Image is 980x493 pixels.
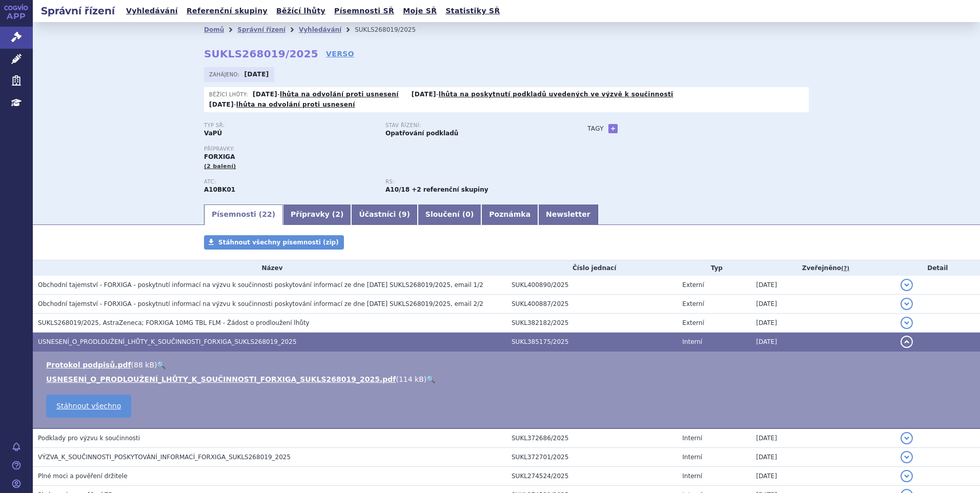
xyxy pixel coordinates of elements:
[385,186,410,193] strong: empagliflozin, dapagliflozin, kapagliflozin
[204,153,235,160] span: FORXIGA
[682,473,702,480] span: Interní
[38,454,291,461] span: VÝZVA_K_SOUČINNOSTI_POSKYTOVÁNÍ_INFORMACÍ_FORXIGA_SUKLS268019_2025
[280,91,399,98] a: lhůta na odvolání proti usnesení
[901,451,913,463] button: detail
[183,4,271,18] a: Referenční skupiny
[751,276,895,295] td: [DATE]
[400,4,440,18] a: Moje SŘ
[506,447,677,466] td: SUKL372701/2025
[38,435,140,442] span: Podklady pro výzvu k součinnosti
[412,186,488,193] strong: +2 referenční skupiny
[682,319,704,326] span: Externí
[262,210,272,218] span: 22
[244,71,269,78] strong: [DATE]
[751,466,895,485] td: [DATE]
[506,428,677,448] td: SUKL372686/2025
[751,428,895,448] td: [DATE]
[412,91,436,98] strong: [DATE]
[204,26,224,33] a: Domů
[901,432,913,444] button: detail
[209,101,234,108] strong: [DATE]
[46,374,970,384] li: ( )
[326,49,354,59] a: VERSO
[38,319,310,326] span: SUKLS268019/2025, AstraZeneca; FORXIGA 10MG TBL FLM - Žádost o prodloužení lhůty
[209,100,355,109] p: -
[895,260,980,276] th: Detail
[418,204,481,225] a: Sloučení (0)
[506,313,677,332] td: SUKL382182/2025
[608,124,618,133] a: +
[38,473,128,480] span: Plné moci a pověření držitele
[123,4,181,18] a: Vyhledávání
[901,317,913,329] button: detail
[38,281,483,289] span: Obchodní tajemství - FORXIGA - poskytnutí informací na výzvu k součinnosti poskytování informací ...
[385,130,458,137] strong: Opatřování podkladů
[46,360,970,370] li: ( )
[841,265,849,272] abbr: (?)
[677,260,751,276] th: Typ
[273,4,329,18] a: Běžící lhůty
[442,4,503,18] a: Statistiky SŘ
[385,122,557,129] p: Stav řízení:
[46,361,131,369] a: Protokol podpisů.pdf
[355,22,429,37] li: SUKLS268019/2025
[335,210,340,218] span: 2
[751,313,895,332] td: [DATE]
[682,281,704,289] span: Externí
[283,204,351,225] a: Přípravky (2)
[38,300,483,307] span: Obchodní tajemství - FORXIGA - poskytnutí informací na výzvu k součinnosti poskytování informací ...
[506,260,677,276] th: Číslo jednací
[506,276,677,295] td: SUKL400890/2025
[209,70,241,78] span: Zahájeno:
[134,361,154,369] span: 88 kB
[204,179,375,185] p: ATC:
[204,146,567,152] p: Přípravky:
[204,204,283,225] a: Písemnosti (22)
[402,210,407,218] span: 9
[506,332,677,351] td: SUKL385175/2025
[38,338,297,345] span: USNESENÍ_O_PRODLOUŽENÍ_LHŮTY_K_SOUČINNOSTI_FORXIGA_SUKLS268019_2025
[506,466,677,485] td: SUKL274524/2025
[682,338,702,345] span: Interní
[751,332,895,351] td: [DATE]
[204,130,222,137] strong: VaPÚ
[204,122,375,129] p: Typ SŘ:
[33,260,506,276] th: Název
[481,204,538,225] a: Poznámka
[253,90,399,98] p: -
[901,470,913,482] button: detail
[331,4,397,18] a: Písemnosti SŘ
[901,336,913,348] button: detail
[46,395,131,418] a: Stáhnout všechno
[682,300,704,307] span: Externí
[204,48,318,60] strong: SUKLS268019/2025
[157,361,166,369] a: 🔍
[204,235,344,250] a: Stáhnout všechny písemnosti (zip)
[751,294,895,313] td: [DATE]
[253,91,277,98] strong: [DATE]
[237,26,285,33] a: Správní řízení
[682,454,702,461] span: Interní
[209,90,250,98] span: Běžící lhůty:
[46,375,396,383] a: USNESENÍ_O_PRODLOUŽENÍ_LHŮTY_K_SOUČINNOSTI_FORXIGA_SUKLS268019_2025.pdf
[751,447,895,466] td: [DATE]
[299,26,341,33] a: Vyhledávání
[426,375,435,383] a: 🔍
[218,239,339,246] span: Stáhnout všechny písemnosti (zip)
[506,294,677,313] td: SUKL400887/2025
[682,435,702,442] span: Interní
[465,210,471,218] span: 0
[399,375,424,383] span: 114 kB
[204,186,235,193] strong: DAPAGLIFLOZIN
[385,179,557,185] p: RS:
[901,298,913,310] button: detail
[901,279,913,291] button: detail
[351,204,417,225] a: Účastníci (9)
[587,122,604,135] h3: Tagy
[751,260,895,276] th: Zveřejněno
[236,101,355,108] a: lhůta na odvolání proti usnesení
[33,4,123,18] h2: Správní řízení
[538,204,598,225] a: Newsletter
[439,91,673,98] a: lhůta na poskytnutí podkladů uvedených ve výzvě k součinnosti
[412,90,673,98] p: -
